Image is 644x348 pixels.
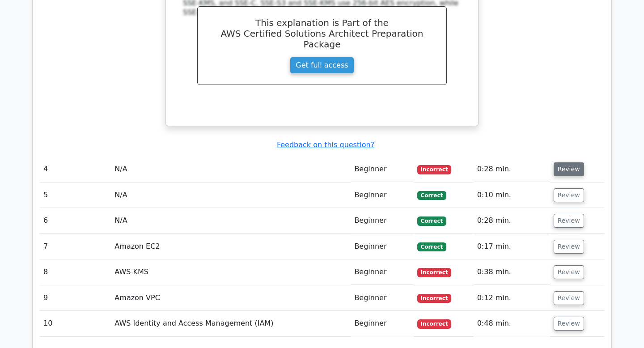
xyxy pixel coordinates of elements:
td: Beginner [351,285,413,311]
span: Incorrect [417,165,452,174]
button: Review [554,291,584,305]
td: 4 [40,157,111,182]
a: Get full access [290,57,354,74]
td: 0:10 min. [474,182,550,208]
span: Incorrect [417,268,452,277]
td: 0:17 min. [474,234,550,259]
td: 8 [40,259,111,285]
span: Correct [417,191,446,200]
td: 7 [40,234,111,259]
td: 9 [40,285,111,311]
td: 0:38 min. [474,259,550,285]
td: 6 [40,208,111,233]
td: N/A [111,157,351,182]
a: Feedback on this question? [277,140,374,149]
button: Review [554,162,584,176]
span: Correct [417,216,446,225]
td: Beginner [351,157,413,182]
td: AWS Identity and Access Management (IAM) [111,311,351,336]
td: Beginner [351,208,413,233]
td: N/A [111,182,351,208]
td: Beginner [351,234,413,259]
td: 5 [40,182,111,208]
td: AWS KMS [111,259,351,285]
button: Review [554,317,584,331]
span: Correct [417,242,446,251]
button: Review [554,240,584,254]
td: 10 [40,311,111,336]
td: Beginner [351,311,413,336]
span: Incorrect [417,294,452,303]
button: Review [554,188,584,202]
td: N/A [111,208,351,233]
td: 0:28 min. [474,208,550,233]
button: Review [554,265,584,279]
td: 0:28 min. [474,157,550,182]
td: Amazon EC2 [111,234,351,259]
td: Amazon VPC [111,285,351,311]
td: Beginner [351,182,413,208]
td: 0:48 min. [474,311,550,336]
td: Beginner [351,259,413,285]
button: Review [554,214,584,228]
td: 0:12 min. [474,285,550,311]
span: Incorrect [417,319,452,328]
